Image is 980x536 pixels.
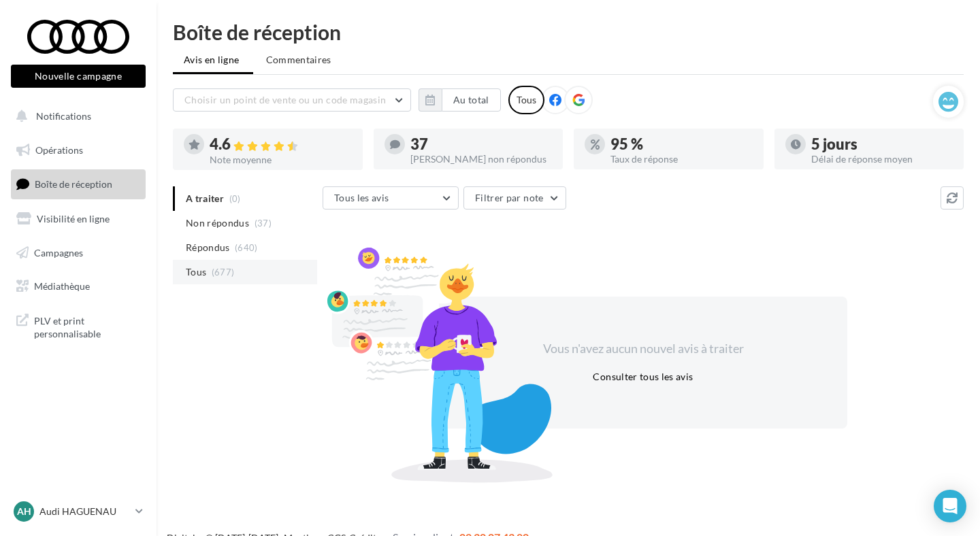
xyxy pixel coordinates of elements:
button: Notifications [8,102,143,131]
span: Choisir un point de vente ou un code magasin [184,94,386,105]
div: Note moyenne [210,155,352,165]
span: Tous les avis [334,192,389,203]
div: Tous [508,86,544,114]
span: Boîte de réception [35,178,112,190]
div: 4.6 [210,137,352,152]
p: Audi HAGUENAU [39,505,130,518]
span: Médiathèque [34,280,90,292]
div: Vous n'avez aucun nouvel avis à traiter [526,340,760,358]
span: (677) [212,267,235,278]
button: Au total [419,88,501,112]
a: Visibilité en ligne [8,205,148,233]
div: Taux de réponse [610,154,753,164]
a: PLV et print personnalisable [8,306,148,346]
span: Répondus [186,241,230,254]
button: Au total [442,88,501,112]
span: Commentaires [266,54,331,65]
a: Médiathèque [8,272,148,301]
span: Campagnes [34,246,83,258]
div: Délai de réponse moyen [811,154,953,164]
button: Tous les avis [323,186,459,210]
a: Boîte de réception [8,169,148,199]
span: Notifications [36,110,91,122]
div: [PERSON_NAME] non répondus [410,154,553,164]
button: Choisir un point de vente ou un code magasin [173,88,411,112]
span: Non répondus [186,216,249,230]
button: Nouvelle campagne [11,65,146,88]
span: Tous [186,265,206,279]
a: Campagnes [8,239,148,267]
span: (37) [255,218,272,229]
span: PLV et print personnalisable [34,312,140,341]
span: Opérations [35,144,83,156]
button: Filtrer par note [463,186,566,210]
span: Visibilité en ligne [37,213,110,224]
div: 37 [410,137,553,152]
div: 95 % [610,137,753,152]
span: (640) [235,242,258,253]
button: Consulter tous les avis [587,369,698,385]
a: AH Audi HAGUENAU [11,499,146,524]
div: 5 jours [811,137,953,152]
div: Open Intercom Messenger [934,490,966,522]
div: Boîte de réception [173,22,964,42]
a: Opérations [8,136,148,165]
span: AH [17,505,31,518]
